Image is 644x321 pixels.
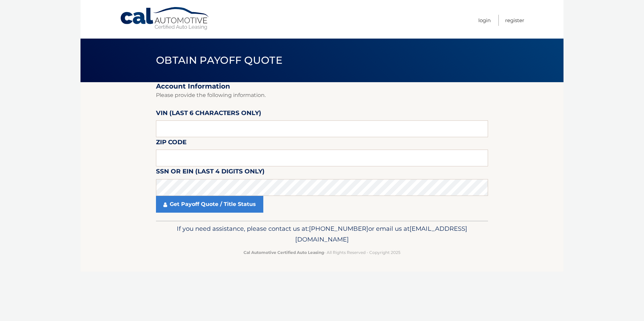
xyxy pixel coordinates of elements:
a: Login [478,15,491,26]
span: [PHONE_NUMBER] [309,225,368,232]
strong: Cal Automotive Certified Auto Leasing [244,250,324,255]
label: VIN (last 6 characters only) [156,108,261,120]
a: Get Payoff Quote / Title Status [156,196,263,213]
p: If you need assistance, please contact us at: or email us at [160,223,484,245]
p: Please provide the following information. [156,91,488,100]
a: Cal Automotive [120,7,210,31]
label: SSN or EIN (last 4 digits only) [156,166,265,179]
span: Obtain Payoff Quote [156,54,282,66]
label: Zip Code [156,137,186,150]
h2: Account Information [156,82,488,91]
p: - All Rights Reserved - Copyright 2025 [160,249,484,256]
a: Register [505,15,524,26]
